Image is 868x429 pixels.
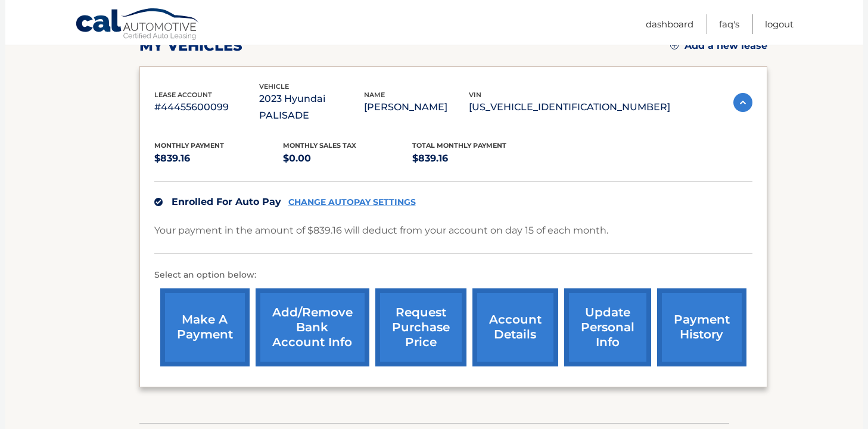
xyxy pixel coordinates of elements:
a: payment history [657,288,746,366]
span: Monthly Payment [154,141,224,150]
span: vin [469,91,481,99]
span: Monthly sales Tax [283,141,356,150]
a: update personal info [564,288,651,366]
a: Cal Automotive [75,8,200,42]
a: Add/Remove bank account info [256,288,369,366]
p: Your payment in the amount of $839.16 will deduct from your account on day 15 of each month. [154,222,608,239]
span: vehicle [259,82,289,91]
p: #44455600099 [154,99,259,116]
a: request purchase price [375,288,466,366]
a: account details [472,288,558,366]
a: make a payment [160,288,250,366]
span: Enrolled For Auto Pay [172,196,281,207]
p: $839.16 [154,150,284,167]
a: Logout [765,14,794,34]
a: Dashboard [646,14,693,34]
a: Add a new lease [670,40,767,52]
span: lease account [154,91,212,99]
span: name [364,91,385,99]
p: [US_VEHICLE_IDENTIFICATION_NUMBER] [469,99,670,116]
span: Total Monthly Payment [412,141,506,150]
h2: my vehicles [139,37,242,55]
img: accordion-active.svg [733,93,752,112]
a: FAQ's [719,14,739,34]
img: check.svg [154,198,163,206]
p: $0.00 [283,150,412,167]
p: Select an option below: [154,268,752,282]
p: $839.16 [412,150,542,167]
a: CHANGE AUTOPAY SETTINGS [288,197,416,207]
img: add.svg [670,41,679,49]
p: [PERSON_NAME] [364,99,469,116]
p: 2023 Hyundai PALISADE [259,91,364,124]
